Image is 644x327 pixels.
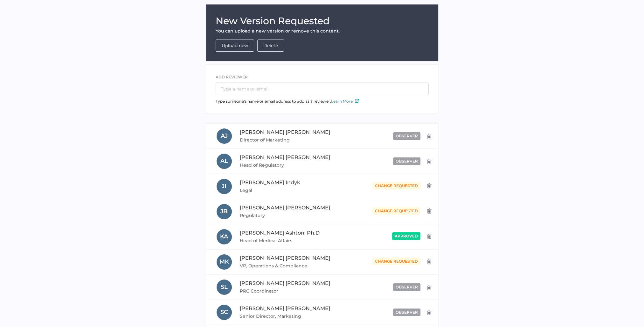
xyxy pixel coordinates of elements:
[220,309,228,316] span: S C
[396,285,418,289] span: observer
[375,259,418,264] span: change requested
[221,283,228,290] span: S L
[375,183,418,188] span: change requested
[216,83,429,95] input: Type a name or email
[216,99,359,104] span: Type someone's name or email address to add as a reviewer.
[240,287,336,295] span: PRC Coordinator
[216,14,429,28] h1: New Version Requested
[240,312,336,320] span: Senior Director, Marketing
[222,183,226,190] span: J I
[240,280,330,286] span: [PERSON_NAME] [PERSON_NAME]
[216,40,254,52] button: Upload new
[220,157,228,164] span: A L
[216,75,248,79] span: ADD REVIEWER
[375,208,418,213] span: change requested
[220,233,228,240] span: K A
[257,40,284,52] button: Delete
[395,234,418,238] span: approved
[396,159,418,163] span: observer
[240,161,336,169] span: Head of Regulatory
[240,237,336,244] span: Head of Medical Affairs
[263,40,278,51] span: Delete
[222,43,248,48] a: Upload new
[427,259,432,264] img: delete
[240,186,336,194] span: Legal
[240,305,330,311] span: [PERSON_NAME] [PERSON_NAME]
[355,99,359,103] img: external-link-icon.7ec190a1.svg
[427,134,432,139] img: delete
[427,183,432,188] img: delete
[221,132,228,139] span: A J
[427,310,432,315] img: delete
[427,208,432,214] img: delete
[240,205,330,211] span: [PERSON_NAME] [PERSON_NAME]
[240,230,320,236] span: [PERSON_NAME] Ashton, Ph.D
[220,208,228,215] span: J B
[240,255,330,261] span: [PERSON_NAME] [PERSON_NAME]
[396,310,418,315] span: observer
[216,28,429,34] div: You can upload a new version or remove this content.
[427,285,432,290] img: delete
[240,262,336,270] span: VP, Operations & Compliance
[396,134,418,138] span: observer
[427,234,432,239] img: delete
[427,159,432,164] img: delete
[240,154,330,160] span: [PERSON_NAME] [PERSON_NAME]
[240,179,300,185] span: [PERSON_NAME] Indyk
[219,258,229,265] span: M K
[240,129,330,135] span: [PERSON_NAME] [PERSON_NAME]
[240,136,336,144] span: Director of Marketing
[240,212,336,219] span: Regulatory
[331,99,359,104] a: Learn More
